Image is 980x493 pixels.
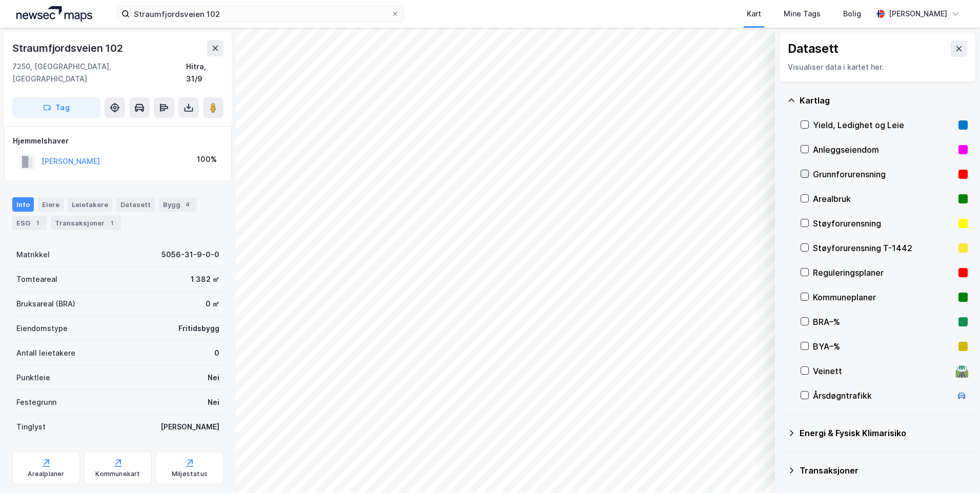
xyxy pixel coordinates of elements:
[788,61,967,73] div: Visualiser data i kartet her.
[16,396,56,408] div: Festegrunn
[800,427,968,439] div: Energi & Fysisk Klimarisiko
[843,8,861,20] div: Bolig
[13,135,223,147] div: Hjemmelshaver
[813,119,954,131] div: Yield, Ledighet og Leie
[172,470,208,478] div: Miljøstatus
[182,199,193,210] div: 4
[12,40,125,56] div: Straumfjordsveien 102
[813,340,954,353] div: BYA–%
[813,389,951,402] div: Årsdøgntrafikk
[32,218,43,228] div: 1
[800,94,968,107] div: Kartlag
[159,197,197,212] div: Bygg
[28,470,64,478] div: Arealplaner
[186,60,223,85] div: Hitra, 31/9
[16,322,68,335] div: Eiendomstype
[800,464,968,477] div: Transaksjoner
[208,396,219,408] div: Nei
[813,193,954,205] div: Arealbruk
[208,372,219,384] div: Nei
[178,322,219,335] div: Fritidsbygg
[813,168,954,180] div: Grunnforurensning
[38,197,64,212] div: Eiere
[16,421,46,433] div: Tinglyst
[160,421,219,433] div: [PERSON_NAME]
[95,470,140,478] div: Kommunekart
[788,40,839,57] div: Datasett
[107,218,117,228] div: 1
[955,364,969,378] div: 🛣️
[68,197,112,212] div: Leietakere
[12,97,100,118] button: Tag
[130,6,391,22] input: Søk på adresse, matrikkel, gårdeiere, leietakere eller personer
[51,216,121,230] div: Transaksjoner
[813,143,954,156] div: Anleggseiendom
[813,365,951,377] div: Veinett
[12,197,34,212] div: Info
[214,347,219,359] div: 0
[813,316,954,328] div: BRA–%
[12,60,186,85] div: 7250, [GEOGRAPHIC_DATA], [GEOGRAPHIC_DATA]
[16,249,50,261] div: Matrikkel
[813,217,954,230] div: Støyforurensning
[16,273,57,285] div: Tomteareal
[197,153,217,166] div: 100%
[191,273,219,285] div: 1 382 ㎡
[16,372,50,384] div: Punktleie
[16,347,75,359] div: Antall leietakere
[161,249,219,261] div: 5056-31-9-0-0
[784,8,821,20] div: Mine Tags
[16,6,92,22] img: logo.a4113a55bc3d86da70a041830d287a7e.svg
[747,8,761,20] div: Kart
[116,197,155,212] div: Datasett
[889,8,947,20] div: [PERSON_NAME]
[813,291,954,303] div: Kommuneplaner
[813,266,954,279] div: Reguleringsplaner
[813,242,954,254] div: Støyforurensning T-1442
[206,298,219,310] div: 0 ㎡
[929,444,980,493] iframe: Chat Widget
[12,216,47,230] div: ESG
[16,298,75,310] div: Bruksareal (BRA)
